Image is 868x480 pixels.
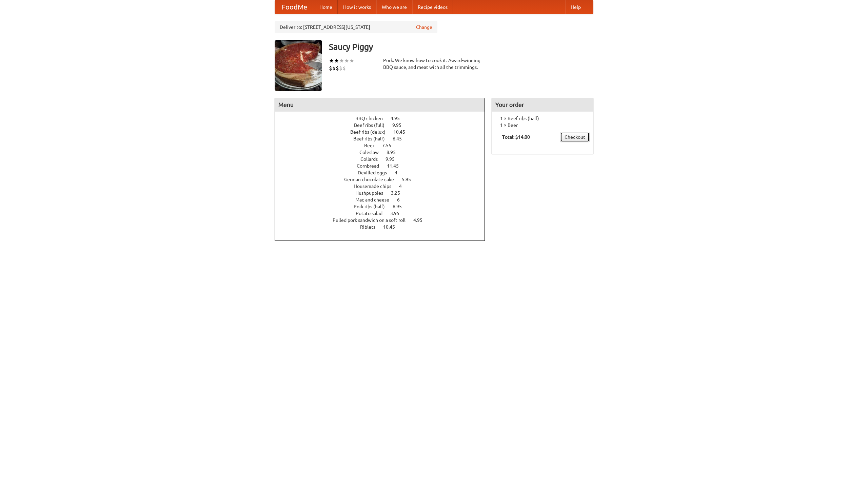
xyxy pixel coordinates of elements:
span: 4 [399,184,409,189]
a: Riblets 10.45 [360,224,408,230]
span: 8.95 [387,150,402,155]
a: Pork ribs (half) 6.95 [354,204,414,209]
span: Beef ribs (delux) [350,129,392,135]
li: 1 × Beef ribs (half) [495,115,590,122]
li: ★ [344,57,349,64]
span: Mac and cheese [355,197,396,203]
span: Housemade chips [354,184,398,189]
span: Collards [360,156,384,162]
span: 6.95 [393,204,409,209]
a: Home [314,0,338,14]
span: Hushpuppies [355,190,390,196]
a: German chocolate cake 5.95 [344,177,423,182]
span: Pulled pork sandwich on a soft roll [333,217,412,223]
a: Potato salad 3.95 [356,211,412,216]
a: Beef ribs (full) 9.95 [354,122,414,128]
span: 10.45 [383,224,402,230]
a: Help [565,0,586,14]
li: $ [332,64,336,72]
a: FoodMe [275,0,314,14]
li: $ [339,64,342,72]
a: Pulled pork sandwich on a soft roll 4.95 [333,217,435,223]
span: 5.95 [402,177,418,182]
li: ★ [339,57,344,64]
span: 3.95 [390,211,406,216]
li: ★ [329,57,334,64]
a: Who we are [376,0,412,14]
h3: Saucy Piggy [329,40,593,54]
a: Beef ribs (half) 6.45 [353,136,414,141]
span: BBQ chicken [355,116,390,121]
span: 7.55 [382,143,398,148]
span: 6 [397,197,407,203]
li: $ [329,64,332,72]
span: Cornbread [357,163,386,169]
span: 3.25 [391,190,407,196]
span: Potato salad [356,211,389,216]
a: Checkout [560,132,590,142]
div: Pork. We know how to cook it. Award-winning BBQ sauce, and meat with all the trimmings. [383,57,485,71]
a: Housemade chips 4 [354,184,414,189]
li: $ [342,64,346,72]
span: 4.95 [391,116,407,121]
b: Total: $14.00 [502,134,530,140]
a: Beef ribs (delux) 10.45 [350,129,418,135]
span: 9.95 [386,156,401,162]
span: Beef ribs (full) [354,122,391,128]
a: BBQ chicken 4.95 [355,116,412,121]
li: 1 × Beer [495,122,590,129]
span: Coleslaw [359,150,386,155]
li: $ [336,64,339,72]
a: Mac and cheese 6 [355,197,412,203]
h4: Menu [275,98,485,112]
span: 4 [395,170,404,175]
a: Collards 9.95 [360,156,407,162]
span: Devilled eggs [358,170,394,175]
span: Riblets [360,224,382,230]
span: 9.95 [392,122,408,128]
span: Beef ribs (half) [353,136,392,141]
li: ★ [334,57,339,64]
span: German chocolate cake [344,177,401,182]
span: 11.45 [387,163,406,169]
img: angular.jpg [275,40,322,91]
a: Change [416,24,432,31]
span: Pork ribs (half) [354,204,392,209]
span: 10.45 [393,129,412,135]
a: Devilled eggs 4 [358,170,410,175]
h4: Your order [492,98,593,112]
li: ★ [349,57,354,64]
a: Hushpuppies 3.25 [355,190,413,196]
div: Deliver to: [STREET_ADDRESS][US_STATE] [275,21,437,33]
a: How it works [338,0,376,14]
span: 6.45 [393,136,409,141]
span: 4.95 [413,217,429,223]
a: Recipe videos [412,0,453,14]
a: Coleslaw 8.95 [359,150,408,155]
span: Beer [364,143,381,148]
a: Cornbread 11.45 [357,163,411,169]
a: Beer 7.55 [364,143,404,148]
